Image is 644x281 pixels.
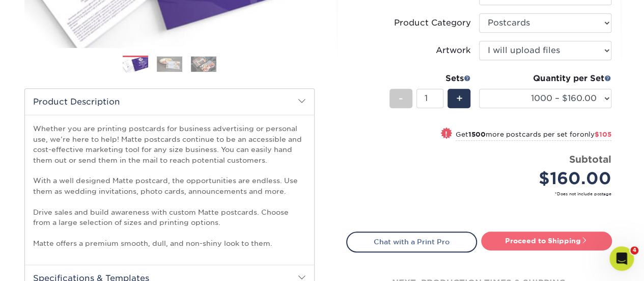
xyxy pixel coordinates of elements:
[123,56,148,74] img: Postcards 01
[445,129,447,139] span: !
[487,166,611,191] div: $160.00
[479,72,611,85] div: Quantity per Set
[436,44,471,57] div: Artwork
[569,154,611,165] strong: Subtotal
[630,246,638,254] span: 4
[346,232,477,252] a: Chat with a Print Pro
[354,191,611,197] small: *Does not include postage
[456,91,462,106] span: +
[191,56,216,72] img: Postcards 03
[389,72,471,85] div: Sets
[580,131,611,138] span: only
[595,131,611,138] span: $105
[609,246,634,271] iframe: Intercom live chat
[399,91,403,106] span: -
[394,17,471,29] div: Product Category
[25,89,314,115] h2: Product Description
[468,131,486,138] strong: 1500
[481,232,612,250] a: Proceed to Shipping
[456,131,611,141] small: Get more postcards per set for
[157,56,182,72] img: Postcards 02
[33,123,306,248] p: Whether you are printing postcards for business advertising or personal use, we’re here to help! ...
